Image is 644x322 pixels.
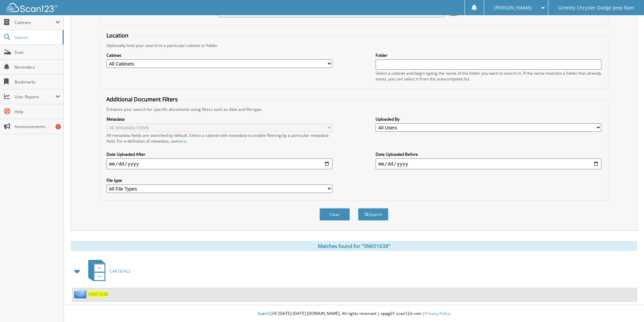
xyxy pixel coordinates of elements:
[74,290,88,298] img: folder2.png
[15,49,60,55] span: Scan
[376,70,601,82] div: Select a cabinet and begin typing the name of the folder you want to search in. If the name match...
[55,124,61,129] div: 1
[71,241,637,251] div: Matches found for "SN651638"
[106,116,332,122] label: Metadata
[103,32,132,39] legend: Location
[376,116,601,122] label: Uploaded By
[110,268,131,274] span: CAR DEALS
[106,158,332,169] input: start
[106,52,332,58] label: Cabinet
[610,290,644,322] iframe: Chat Widget
[319,208,350,221] button: Clear
[106,177,332,183] label: File type
[88,291,108,297] a: SN651638
[376,158,601,169] input: end
[15,124,60,129] span: Announcements
[15,64,60,70] span: Reminders
[376,52,601,58] label: Folder
[558,6,634,10] span: Greeley Chrysler Dodge Jeep Ram
[15,20,55,25] span: Cabinets
[358,208,388,221] button: Search
[494,6,532,10] span: [PERSON_NAME]
[15,94,55,100] span: User Reports
[15,79,60,85] span: Bookmarks
[106,132,332,144] div: All metadata fields are searched by default. Select a cabinet with metadata to enable filtering b...
[84,258,131,284] a: CAR DEALS
[103,96,181,103] legend: Additional Document Filters
[103,106,605,112] div: Enhance your search for specific documents using filters such as date and file type.
[177,138,186,144] a: here
[106,151,332,157] label: Date Uploaded After
[103,43,605,48] div: Optionally limit your search to a particular cabinet or folder
[15,34,59,40] span: Search
[258,311,274,316] span: Scan123
[376,151,601,157] label: Date Uploaded Before
[425,311,450,316] a: Privacy Policy
[15,109,60,115] span: Help
[64,305,644,322] div: © [DATE]-[DATE] [DOMAIN_NAME]. All rights reserved | appg01-scan123-com |
[7,3,57,12] img: scan123-logo-white.svg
